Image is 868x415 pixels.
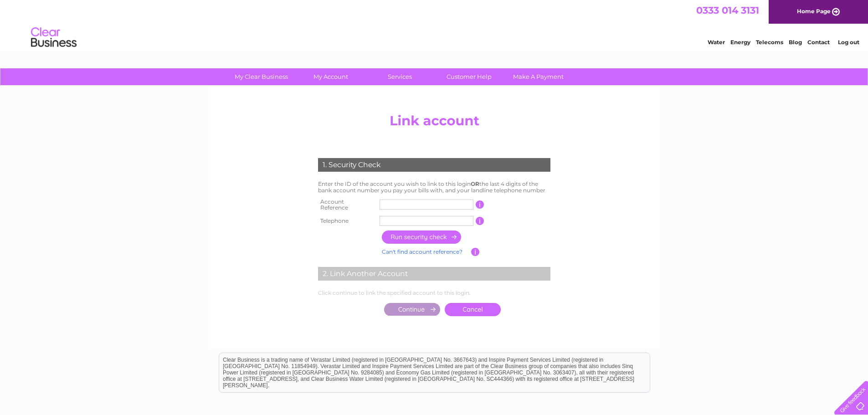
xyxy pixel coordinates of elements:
[708,39,725,46] a: Water
[445,303,501,316] a: Cancel
[471,248,480,256] input: Information
[838,39,859,46] a: Log out
[807,39,830,46] a: Contact
[382,248,462,255] a: Can't find account reference?
[316,287,553,298] td: Click continue to link the specified account to this login.
[224,68,299,85] a: My Clear Business
[476,200,484,209] input: Information
[318,158,550,172] div: 1. Security Check
[362,68,437,85] a: Services
[318,267,550,281] div: 2. Link Another Account
[476,217,484,225] input: Information
[219,5,650,44] div: Clear Business is a trading name of Verastar Limited (registered in [GEOGRAPHIC_DATA] No. 3667643...
[756,39,783,46] a: Telecoms
[31,24,77,51] img: logo.png
[384,303,440,316] input: Submit
[316,214,378,228] th: Telephone
[501,68,576,85] a: Make A Payment
[431,68,507,85] a: Customer Help
[316,196,378,214] th: Account Reference
[316,179,553,196] td: Enter the ID of the account you wish to link to this login the last 4 digits of the bank account ...
[789,39,802,46] a: Blog
[696,5,759,16] a: 0333 014 3131
[293,68,368,85] a: My Account
[471,180,479,187] b: OR
[730,39,750,46] a: Energy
